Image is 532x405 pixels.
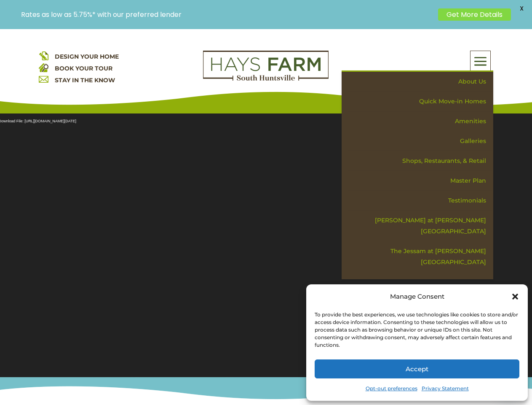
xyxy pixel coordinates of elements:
[348,211,493,241] a: [PERSON_NAME] at [PERSON_NAME][GEOGRAPHIC_DATA]
[348,72,493,92] a: About Us
[55,76,115,84] a: STAY IN THE KNOW
[315,311,519,349] div: To provide the best experiences, we use technologies like cookies to store and/or access device i...
[348,151,493,171] a: Shops, Restaurants, & Retail
[55,65,112,72] a: BOOK YOUR TOUR
[203,51,329,81] img: Logo
[348,171,493,191] a: Master Plan
[203,75,329,83] a: hays farm homes huntsville development
[348,272,493,292] a: Contact Us
[348,241,493,272] a: The Jessam at [PERSON_NAME][GEOGRAPHIC_DATA]
[39,62,48,72] img: book your home tour
[348,92,493,111] a: Quick Move-in Homes
[348,131,493,151] a: Galleries
[511,292,519,301] div: Close dialog
[422,383,469,394] a: Privacy Statement
[390,291,444,302] div: Manage Consent
[515,2,528,15] span: X
[438,8,511,21] a: Get More Details
[55,53,119,60] a: DESIGN YOUR HOME
[315,359,519,378] button: Accept
[348,191,493,211] a: Testimonials
[348,111,493,131] a: Amenities
[21,11,434,19] p: Rates as low as 5.75%* with our preferred lender
[366,383,417,394] a: Opt-out preferences
[39,51,48,60] img: design your home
